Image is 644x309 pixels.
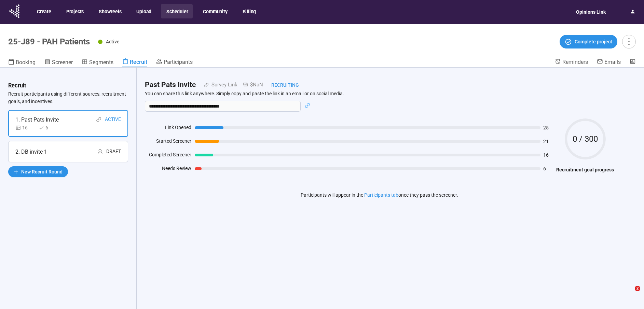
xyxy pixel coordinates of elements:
button: Create [31,4,56,18]
div: Draft [106,148,121,156]
div: $NaN [237,81,263,89]
span: plus [14,169,18,174]
button: Billing [237,4,261,18]
div: Recruiting [263,81,299,89]
span: link [305,103,310,108]
span: New Recruit Round [21,168,63,175]
span: more [624,37,633,46]
p: Participants will appear in the once they pass the screener. [301,191,458,199]
span: 21 [543,139,553,144]
h2: Past Pats Invite [145,79,196,90]
div: Completed Screener [145,151,191,161]
a: Emails [597,58,621,67]
h4: Recruitment goal progress [556,166,614,173]
span: Active [106,39,120,44]
a: Participants [156,58,193,67]
span: user [97,149,103,154]
iframe: Intercom live chat [621,286,637,302]
a: Segments [82,58,113,67]
div: Survey Link [209,81,237,89]
button: Scheduler [161,4,193,18]
a: Booking [8,58,36,67]
a: Screener [44,58,73,67]
div: Active [105,115,121,124]
button: more [622,35,636,48]
span: Recruit [130,59,147,65]
div: Link Opened [145,124,191,134]
span: Reminders [562,59,588,65]
button: Upload [131,4,156,18]
a: Participants tab [364,192,398,198]
span: 6 [543,166,553,171]
span: Complete project [575,38,612,45]
span: link [96,117,101,122]
div: Opinions Link [572,5,610,18]
div: 16 [15,124,36,131]
p: You can share this link anywhere. Simply copy and paste the link in an email or on social media. [145,90,614,97]
span: link [196,83,209,87]
span: 0 / 300 [565,135,606,143]
div: Started Screener [145,137,191,148]
button: Complete project [560,35,617,48]
button: plusNew Recruit Round [8,166,68,177]
h3: Recruit [8,81,26,90]
h1: 25-J89 - PAH Patients [8,37,90,46]
button: Showreels [93,4,126,18]
p: Recruit participants using different sources, recruitment goals, and incentives. [8,90,128,105]
div: Needs Review [145,165,191,175]
div: 2. DB invite 1 [15,148,47,156]
span: 25 [543,125,553,130]
div: 6 [39,124,59,131]
span: 16 [543,153,553,157]
span: Participants [164,59,193,65]
span: Booking [16,59,36,66]
span: 2 [635,286,640,291]
span: Emails [604,59,621,65]
a: Recruit [122,58,147,67]
span: Segments [89,59,113,66]
button: Projects [61,4,88,18]
button: Community [197,4,232,18]
span: Screener [52,59,73,66]
div: 1. Past Pats Invite [15,115,59,124]
a: Reminders [555,58,588,67]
